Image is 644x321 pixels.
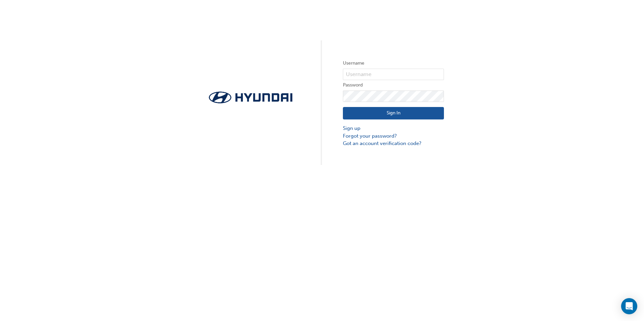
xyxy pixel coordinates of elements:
[343,107,444,120] button: Sign In
[621,298,637,314] div: Open Intercom Messenger
[343,124,444,132] a: Sign up
[343,81,444,89] label: Password
[343,140,444,147] a: Got an account verification code?
[200,90,301,105] img: Trak
[343,132,444,140] a: Forgot your password?
[343,59,444,67] label: Username
[343,69,444,80] input: Username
